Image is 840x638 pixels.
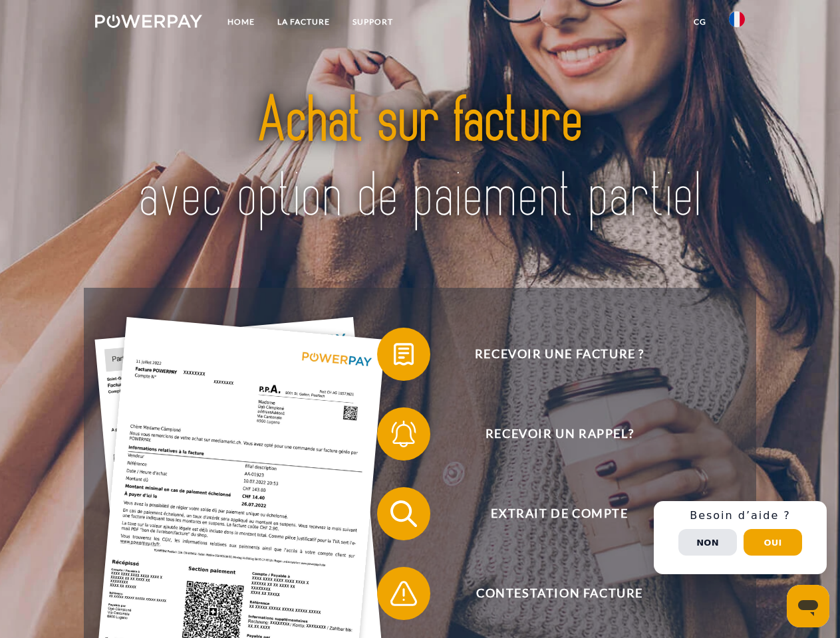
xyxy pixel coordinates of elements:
img: qb_bill.svg [387,338,420,371]
img: logo-powerpay-white.svg [95,15,202,28]
img: title-powerpay_fr.svg [127,64,713,255]
a: Support [341,10,404,34]
span: Recevoir une facture ? [396,328,722,381]
span: Extrait de compte [396,487,722,540]
a: Home [216,10,266,34]
h3: Besoin d’aide ? [662,509,819,522]
span: Recevoir un rappel? [396,407,722,461]
button: Contestation Facture [377,567,723,620]
button: Recevoir un rappel? [377,407,723,461]
a: LA FACTURE [266,10,341,34]
iframe: Bouton de lancement de la fenêtre de messagerie [787,585,829,627]
img: fr [729,11,745,27]
button: Recevoir une facture ? [377,328,723,381]
img: qb_search.svg [387,497,420,530]
button: Extrait de compte [377,487,723,540]
button: Non [678,529,737,556]
a: CG [682,10,718,34]
img: qb_warning.svg [387,577,420,610]
img: qb_bell.svg [387,417,420,451]
div: Schnellhilfe [654,501,827,574]
button: Oui [744,529,802,556]
span: Contestation Facture [396,567,722,620]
